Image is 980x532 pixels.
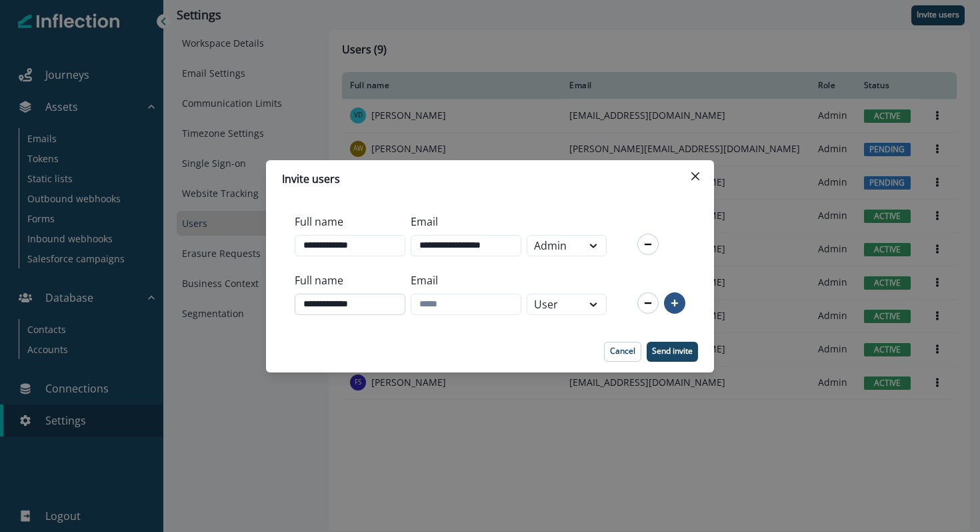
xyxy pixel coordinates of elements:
[411,272,438,288] p: Email
[282,171,340,187] p: Invite users
[647,342,698,362] button: Send invite
[652,346,693,356] p: Send invite
[685,166,706,187] button: Close
[534,296,575,312] div: User
[411,214,438,230] p: Email
[295,272,343,288] p: Full name
[664,292,685,314] button: add-row
[295,214,343,230] p: Full name
[637,292,659,314] button: remove-row
[604,342,641,362] button: Cancel
[610,346,635,356] p: Cancel
[637,234,659,255] button: remove-row
[534,238,575,254] div: Admin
